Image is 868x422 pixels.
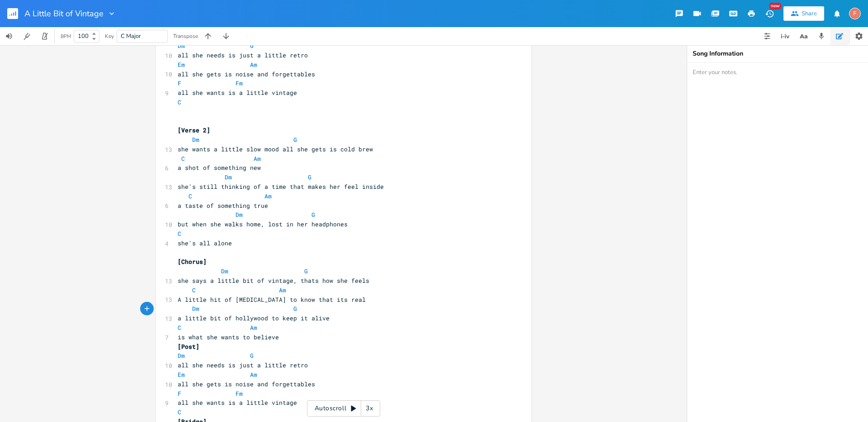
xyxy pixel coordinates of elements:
span: Am [264,192,272,200]
span: she wants a little slow mood all she gets is cold brew [178,145,373,153]
span: Am [279,286,286,294]
span: G [304,267,308,275]
span: but when she walks home, lost in her headphones [178,220,348,228]
div: 3x [361,400,377,417]
span: Fm [236,79,243,87]
span: a little bit of hollywood to keep it alive [178,314,330,322]
div: Transpose [173,33,198,39]
span: Dm [221,267,228,275]
span: F [178,79,181,87]
span: C [178,230,181,238]
span: Dm [225,173,232,181]
span: Am [254,155,261,163]
span: [Chorus] [178,258,207,266]
div: New [769,3,781,9]
button: Share [783,6,824,21]
span: G [293,305,297,313]
span: Em [178,61,185,69]
span: all she wants is a little vintage [178,89,297,97]
span: all she wants is a little vintage [178,399,297,407]
span: is what she wants to believe [178,333,279,341]
span: Dm [192,136,199,144]
span: all she needs is just a little retro [178,51,308,59]
span: a taste of something true [178,202,268,210]
span: all she needs is just a little retro [178,361,308,369]
span: C [178,408,181,416]
div: BPM [61,34,71,39]
div: Song Information [693,51,863,57]
span: A little hit of [MEDICAL_DATA] to know that its real [178,295,366,304]
span: Em [178,370,185,379]
span: G [311,211,315,219]
span: Am [250,324,257,332]
span: Am [250,61,257,69]
div: Share [802,9,817,18]
span: G [250,42,254,50]
div: fuzzyip [849,8,861,19]
span: Dm [178,352,185,360]
button: New [760,5,778,22]
span: A Little Bit of Vintage [24,9,104,18]
span: all she gets is noise and forgettables [178,70,315,78]
span: C [178,98,181,106]
span: Dm [236,211,243,219]
span: C Major [121,32,141,40]
span: [Verse 2] [178,126,210,134]
span: all she gets is noise and forgettables [178,380,315,388]
span: F [178,389,181,398]
span: C [192,286,196,294]
span: she's still thinking of a time that makes her feel inside [178,183,384,191]
button: F [849,3,861,24]
span: G [293,136,297,144]
span: a shot of something new [178,164,261,172]
div: Autoscroll [307,400,380,417]
span: Fm [236,389,243,398]
span: she says a little bit of vintage, thats how she feels [178,277,369,285]
span: G [250,352,254,360]
span: Dm [178,42,185,50]
span: [Post] [178,342,199,351]
div: Key [105,33,114,39]
span: Dm [192,305,199,313]
span: G [308,173,311,181]
span: C [181,155,185,163]
span: C [189,192,192,200]
span: Am [250,370,257,379]
span: she's all alone [178,239,232,247]
span: C [178,324,181,332]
